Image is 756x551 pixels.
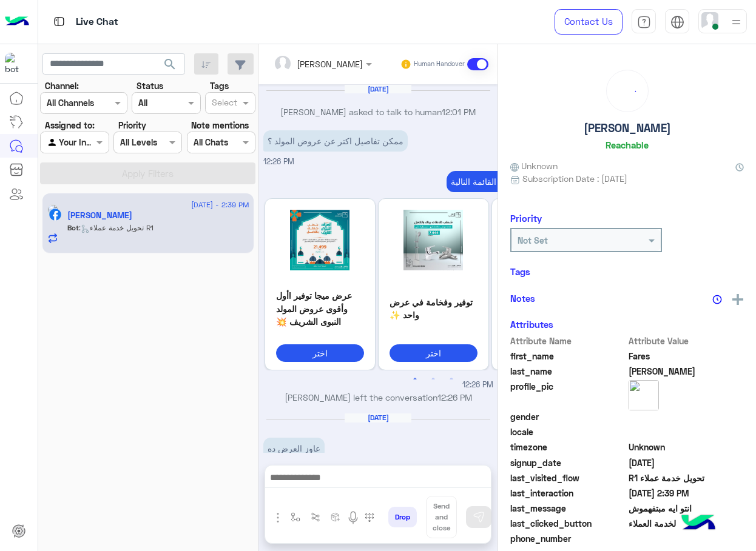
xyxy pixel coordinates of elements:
[263,157,294,166] span: 12:26 PM
[437,392,472,402] span: 12:26 PM
[701,12,718,29] img: userImage
[629,335,744,347] span: Attribute Value
[346,510,360,525] img: send voice note
[118,119,146,132] label: Priority
[462,379,493,391] span: 12:26 PM
[629,472,744,484] span: تحويل خدمة عملاء R1
[5,53,27,75] img: 322208621163248
[629,487,744,499] span: 2025-09-08T11:39:42.095Z
[210,79,229,92] label: Tags
[49,209,61,221] img: Facebook
[677,503,720,545] img: hulul-logo.png
[276,210,364,270] img: MS5wbmc%3D.png
[510,487,626,499] span: last_interaction
[629,410,744,423] span: null
[629,350,744,362] span: Fares
[510,350,626,362] span: first_name
[276,344,364,362] button: اختر
[510,213,542,224] h6: Priority
[263,438,325,459] p: 8/9/2025, 2:38 PM
[47,204,58,215] img: picture
[729,15,744,30] img: profile
[409,373,421,386] button: 1 of 2
[331,512,340,522] img: create order
[388,507,417,527] button: Drop
[45,119,95,132] label: Assigned to:
[610,73,645,109] div: loading...
[263,130,408,152] p: 6/9/2025, 12:26 PM
[510,472,626,484] span: last_visited_flow
[584,121,671,135] h5: [PERSON_NAME]
[40,162,255,184] button: Apply Filters
[606,139,649,150] h6: Reachable
[510,266,744,277] h6: Tags
[510,441,626,453] span: timezone
[76,14,118,30] p: Live Chat
[670,15,684,29] img: tab
[732,294,743,305] img: add
[510,410,626,423] span: gender
[414,59,465,69] small: Human Handover
[473,511,485,523] img: send message
[311,512,320,522] img: Trigger scenario
[191,199,249,210] span: [DATE] - 2:39 PM
[442,107,476,117] span: 12:01 PM
[510,532,626,545] span: phone_number
[390,210,478,270] img: Mi5wbmc%3D.png
[427,373,439,386] button: 2 of 2
[345,85,411,93] h6: [DATE]
[155,53,185,79] button: search
[345,413,411,422] h6: [DATE]
[522,172,627,185] span: Subscription Date : [DATE]
[271,510,285,525] img: send attachment
[510,293,535,304] h6: Notes
[632,9,656,35] a: tab
[79,223,154,232] span: : تحويل خدمة عملاء R1
[263,105,493,118] p: [PERSON_NAME] asked to talk to human
[390,296,478,322] p: توفير وفخامة في عرض واحد ✨
[291,512,300,522] img: select flow
[286,507,306,527] button: select flow
[191,119,249,132] label: Note mentions
[510,517,626,530] span: last_clicked_button
[67,223,79,232] span: Bot
[5,9,29,35] img: Logo
[510,335,626,347] span: Attribute Name
[45,79,79,92] label: Channel:
[510,380,626,408] span: profile_pic
[326,507,346,527] button: create order
[555,9,623,35] a: Contact Us
[445,373,457,386] button: 3 of 2
[163,57,177,72] span: search
[137,79,163,92] label: Status
[52,14,67,29] img: tab
[306,507,326,527] button: Trigger scenario
[629,365,744,378] span: Mohamad
[510,426,626,438] span: locale
[276,289,364,328] p: عرض ميجا توفير !أول وأقوى عروض المولد النبوى الشريف 💥
[629,380,659,410] img: picture
[629,502,744,515] span: انتو ايه مبتفهموش
[629,517,744,530] span: لخدمة العملاء
[629,441,744,453] span: Unknown
[637,15,651,29] img: tab
[629,532,744,545] span: null
[510,319,553,330] h6: Attributes
[510,456,626,469] span: signup_date
[67,210,132,221] h5: Fares Mohamad
[629,426,744,438] span: null
[510,502,626,515] span: last_message
[426,496,457,538] button: Send and close
[712,295,722,304] img: notes
[447,171,603,192] p: 6/9/2025, 12:26 PM
[510,365,626,378] span: last_name
[365,513,374,523] img: make a call
[629,456,744,469] span: 2025-09-06T01:19:30.941Z
[390,344,478,362] button: اختر
[263,391,493,404] p: [PERSON_NAME] left the conversation
[510,159,558,172] span: Unknown
[210,96,237,112] div: Select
